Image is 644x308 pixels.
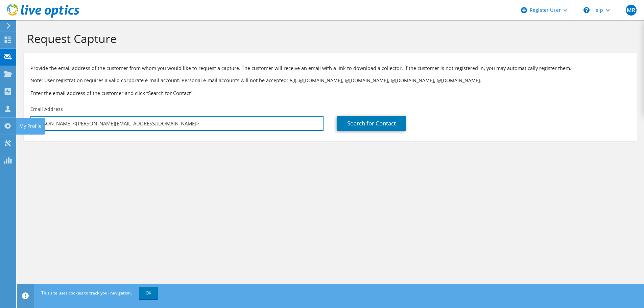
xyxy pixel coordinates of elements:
[30,77,630,84] p: Note: User registration requires a valid corporate e-mail account. Personal e-mail accounts will ...
[30,89,630,97] h3: Enter the email address of the customer and click “Search for Contact”.
[139,287,158,299] a: OK
[30,65,630,72] p: Provide the email address of the customer from whom you would like to request a capture. The cust...
[626,5,637,16] span: MR
[583,7,590,13] svg: \n
[16,118,45,135] div: My Profile
[337,116,406,131] a: Search for Contact
[41,290,132,296] span: This site uses cookies to track your navigation.
[27,31,630,46] h1: Request Capture
[30,106,63,113] label: Email Address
